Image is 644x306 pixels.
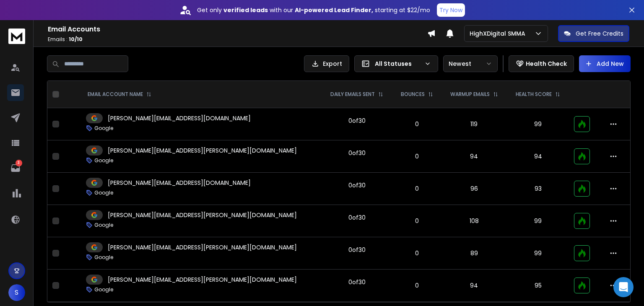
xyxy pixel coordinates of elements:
p: Google [94,157,113,164]
td: 93 [507,173,569,205]
p: HighXDigital SMMA [470,29,529,38]
p: 0 [397,184,436,193]
button: Newest [443,55,498,72]
td: 108 [441,205,507,237]
button: Health Check [509,55,574,72]
td: 89 [441,237,507,270]
p: [PERSON_NAME][EMAIL_ADDRESS][DOMAIN_NAME] [108,114,251,122]
img: logo [8,29,25,44]
div: Open Intercom Messenger [613,277,634,297]
p: HEALTH SCORE [516,91,552,98]
p: All Statuses [375,60,421,68]
strong: AI-powered Lead Finder, [295,6,373,14]
p: Get Free Credits [576,29,623,38]
div: 0 of 30 [348,149,366,157]
td: 99 [507,205,569,237]
p: Health Check [526,60,567,68]
p: [PERSON_NAME][EMAIL_ADDRESS][PERSON_NAME][DOMAIN_NAME] [108,146,297,155]
span: 10 / 10 [69,36,83,43]
p: [PERSON_NAME][EMAIL_ADDRESS][DOMAIN_NAME] [108,179,251,187]
p: WARMUP EMAILS [450,91,490,98]
div: 0 of 30 [348,117,366,125]
button: Export [304,55,349,72]
button: Add New [579,55,631,72]
strong: verified leads [223,6,268,14]
td: 94 [441,140,507,173]
p: 0 [397,281,436,290]
p: 3 [16,160,22,166]
p: [PERSON_NAME][EMAIL_ADDRESS][PERSON_NAME][DOMAIN_NAME] [108,211,297,219]
div: 0 of 30 [348,246,366,254]
p: 0 [397,152,436,161]
div: EMAIL ACCOUNT NAME [88,91,151,98]
p: Try Now [439,6,462,14]
p: 0 [397,249,436,257]
button: S [8,284,25,301]
p: 0 [397,120,436,128]
h1: Email Accounts [48,24,427,34]
td: 99 [507,108,569,140]
td: 94 [441,270,507,302]
p: DAILY EMAILS SENT [330,91,375,98]
p: Google [94,189,113,196]
p: BOUNCES [401,91,425,98]
div: 0 of 30 [348,213,366,222]
button: Try Now [437,3,465,17]
td: 119 [441,108,507,140]
td: 99 [507,237,569,270]
p: 0 [397,217,436,225]
td: 96 [441,173,507,205]
div: 0 of 30 [348,181,366,189]
p: Google [94,125,113,132]
button: Get Free Credits [558,25,629,42]
p: [PERSON_NAME][EMAIL_ADDRESS][PERSON_NAME][DOMAIN_NAME] [108,243,297,252]
div: 0 of 30 [348,278,366,286]
td: 95 [507,270,569,302]
p: Google [94,222,113,228]
p: Google [94,286,113,293]
a: 3 [7,160,24,176]
p: [PERSON_NAME][EMAIL_ADDRESS][PERSON_NAME][DOMAIN_NAME] [108,275,297,284]
p: Google [94,254,113,261]
p: Emails : [48,36,427,43]
p: Get only with our starting at $22/mo [197,6,430,14]
td: 94 [507,140,569,173]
